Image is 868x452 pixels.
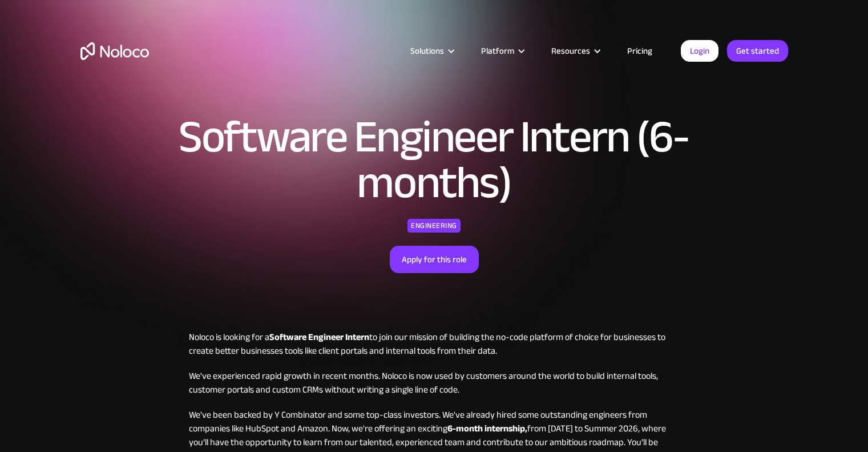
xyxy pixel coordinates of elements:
div: Resources [551,43,590,58]
p: Noloco is looking for a to join our mission of building the no-code platform of choice for busine... [189,330,680,358]
div: Resources [537,43,613,58]
a: Pricing [613,43,667,58]
p: We've experienced rapid growth in recent months. Noloco is now used by customers around the world... [189,369,680,397]
div: Solutions [396,43,467,58]
strong: Software Engineer Intern [269,329,369,346]
div: Platform [467,43,537,58]
a: Login [681,40,718,62]
a: Apply for this role [390,246,479,273]
a: Get started [727,40,788,62]
div: Solutions [410,43,444,58]
a: home [80,42,149,60]
div: Platform [481,43,514,58]
div: Engineering [407,219,461,233]
strong: 6-month internship, [447,420,527,437]
h1: Software Engineer Intern (6-months) [140,114,728,206]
